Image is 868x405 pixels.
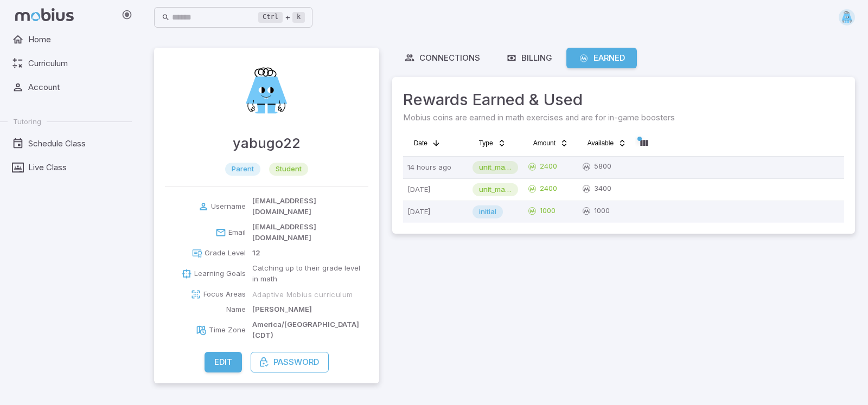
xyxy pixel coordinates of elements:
[252,263,368,285] p: Catching up to their grade level in math
[407,134,447,152] button: Date
[839,9,855,25] img: trapezoid.svg
[581,134,633,152] button: Available
[258,11,305,24] div: +
[203,289,246,300] p: Focus Areas
[533,139,556,147] span: Amount
[252,319,368,341] p: America/[GEOGRAPHIC_DATA] (CDT)
[407,183,464,196] p: Sep 29 5:08:11 PM
[205,248,246,259] p: Grade Level
[13,117,41,126] span: Tutoring
[540,205,556,216] p: 1000
[473,184,518,195] span: unit_mastery
[403,88,844,112] span: Rewards Earned & Used
[205,352,242,372] button: Edit
[403,112,844,124] span: Mobius coins are earned in math exercises and are for in-game boosters
[211,201,246,212] p: Username
[258,12,283,23] kbd: Ctrl
[540,161,557,172] p: 2400
[407,161,464,174] p: Oct 13 6:19:07 PM
[269,164,308,175] span: student
[28,81,124,93] span: Account
[404,52,480,64] div: Connections
[473,162,518,173] span: unit_mastery
[635,134,653,152] button: Column visibility
[28,162,124,173] span: Live Class
[252,290,353,299] span: Adaptive Mobius curriculum
[594,183,611,194] p: 3400
[252,248,260,259] p: 12
[251,352,329,372] button: Password
[407,205,464,218] p: Sep 29 4:28:03 PM
[28,57,124,69] span: Curriculum
[594,161,611,172] p: 5800
[252,196,368,217] p: [EMAIL_ADDRESS][DOMAIN_NAME]
[209,325,246,336] p: Time Zone
[226,304,246,315] p: Name
[28,138,124,150] span: Schedule Class
[252,222,368,243] p: [EMAIL_ADDRESS][DOMAIN_NAME]
[225,164,260,175] span: parent
[414,139,427,147] span: Date
[527,134,575,152] button: Amount
[252,304,312,315] p: [PERSON_NAME]
[28,34,124,46] span: Home
[292,12,305,23] kbd: k
[594,205,610,216] p: 1000
[506,52,552,64] div: Billing
[473,207,503,217] span: initial
[479,139,493,147] span: Type
[233,132,301,154] h4: yabugo22
[194,268,246,279] p: Learning Goals
[234,59,299,124] img: Artor semungus
[228,227,246,238] p: Email
[578,52,626,64] div: Earned
[588,139,614,147] span: Available
[540,183,557,194] p: 2400
[473,134,513,152] button: Type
